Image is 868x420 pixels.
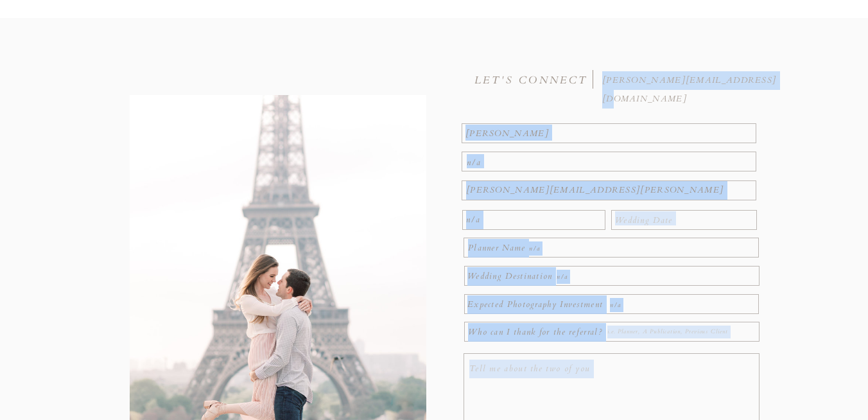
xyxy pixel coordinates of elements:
p: Who can I thank for the referral? [468,323,607,338]
p: Wedding Destination [467,267,553,282]
p: Planner Name [468,239,528,258]
p: Expected Photography Investment [467,295,608,310]
h3: LET'S CONNECT [474,71,592,85]
a: [PERSON_NAME][EMAIL_ADDRESS][DOMAIN_NAME] [602,71,781,82]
